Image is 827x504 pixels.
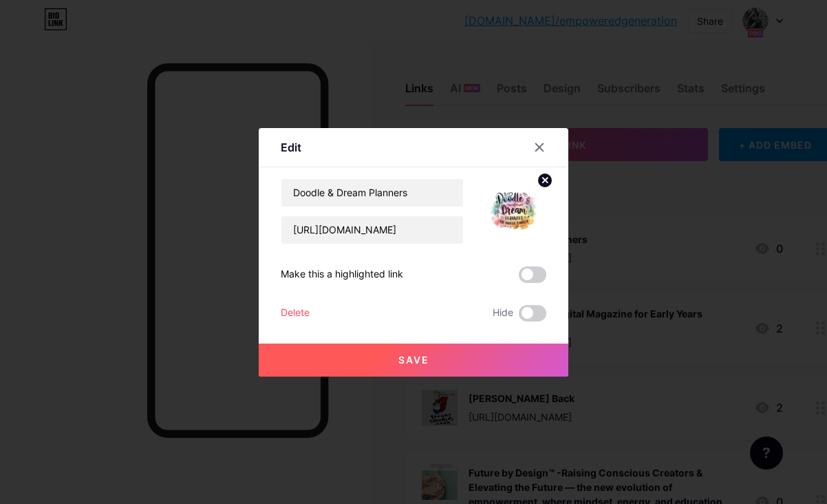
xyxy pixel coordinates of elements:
[493,305,513,322] span: Hide
[480,178,546,244] img: link_thumbnail
[398,354,429,366] span: Save
[281,179,463,207] input: Title
[281,266,403,283] div: Make this a highlighted link
[281,139,301,156] div: Edit
[281,305,310,322] div: Delete
[281,216,463,244] input: URL
[259,344,568,377] button: Save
